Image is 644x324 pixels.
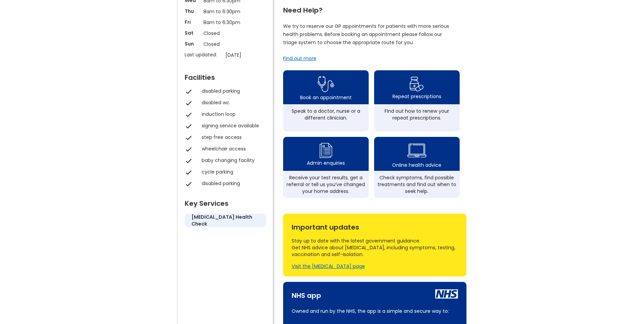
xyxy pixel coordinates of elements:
div: Stay up to date with the latest government guidance. Get NHS advice about [MEDICAL_DATA], includi... [292,237,458,258]
div: NHS app [292,289,321,299]
div: disabled parking [202,88,263,94]
p: Last updated: [185,51,222,58]
div: Check symptoms, find possible treatments and find out when to seek help. [378,174,456,195]
div: Key Services [185,197,266,207]
div: step free access [202,134,263,141]
a: Find out more [283,55,316,62]
img: admin enquiry icon [318,141,333,160]
div: Need Help? [283,3,460,14]
a: admin enquiry iconAdmin enquiriesReceive your test results, get a referral or tell us you’ve chan... [283,137,369,198]
p: Closed [203,30,247,37]
div: Important updates [292,220,458,231]
img: book appointment icon [318,74,334,94]
h5: [MEDICAL_DATA] health check [191,214,259,227]
div: Speak to a doctor, nurse or a different clinician. [287,108,365,121]
a: repeat prescription iconRepeat prescriptionsFind out how to renew your repeat prescriptions. [374,70,460,131]
div: Repeat prescriptions [392,93,441,100]
img: health advice icon [407,139,426,162]
p: We try to reserve our GP appointments for patients with more serious health problems. Before book... [283,22,449,47]
div: Book an appointment [300,94,352,101]
div: induction loop [202,111,263,118]
div: Find out how to renew your repeat prescriptions. [378,108,456,121]
div: Admin enquiries [307,160,345,166]
div: Online health advice [392,162,441,168]
div: cycle parking [202,168,263,175]
div: signing service available [202,122,263,129]
div: wheelchair access [202,145,263,152]
p: Sun [185,40,200,47]
p: [DATE] [225,51,270,59]
div: disabled parking [202,180,263,187]
a: health advice iconOnline health adviceCheck symptoms, find possible treatments and find out when ... [374,137,460,198]
p: 8am to 6:30pm [203,8,247,15]
p: Fri [185,19,200,25]
p: Closed [203,40,247,48]
a: Visit the [MEDICAL_DATA] page [292,263,365,270]
p: 8am to 6:30pm [203,19,247,26]
p: Sat [185,30,200,36]
a: book appointment icon Book an appointmentSpeak to a doctor, nurse or a different clinician. [283,70,369,131]
p: Owned and run by the NHS, the app is a simple and secure way to: [292,307,458,315]
div: Facilities [185,71,266,81]
img: repeat prescription icon [409,75,424,93]
p: Thu [185,8,200,15]
img: nhs icon white [435,289,458,299]
div: Receive your test results, get a referral or tell us you’ve changed your home address. [287,174,365,195]
div: baby changing facility [202,157,263,164]
div: disabled wc [202,99,263,106]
